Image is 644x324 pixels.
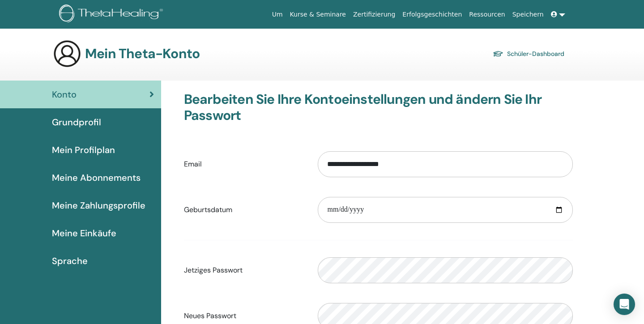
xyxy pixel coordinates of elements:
a: Um [269,6,286,23]
img: graduation-cap.svg [493,50,503,58]
a: Kurse & Seminare [286,6,350,23]
label: Geburtsdatum [177,201,311,218]
h3: Mein Theta-Konto [85,46,200,62]
span: Sprache [52,254,88,268]
span: Meine Zahlungsprofile [52,199,145,212]
a: Ressourcen [465,6,508,23]
span: Meine Einkäufe [52,226,116,240]
a: Schüler-Dashboard [493,47,564,60]
img: logo.png [59,4,166,25]
a: Speichern [509,6,547,23]
img: generic-user-icon.jpg [53,39,81,68]
div: Open Intercom Messenger [614,294,635,315]
span: Mein Profilplan [52,143,115,157]
span: Meine Abonnements [52,171,141,184]
a: Zertifizierung [350,6,399,23]
label: Jetziges Passwort [177,262,311,279]
span: Grundprofil [52,115,101,129]
a: Erfolgsgeschichten [399,6,465,23]
h3: Bearbeiten Sie Ihre Kontoeinstellungen und ändern Sie Ihr Passwort [184,91,573,124]
label: Email [177,156,311,173]
span: Konto [52,88,77,101]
